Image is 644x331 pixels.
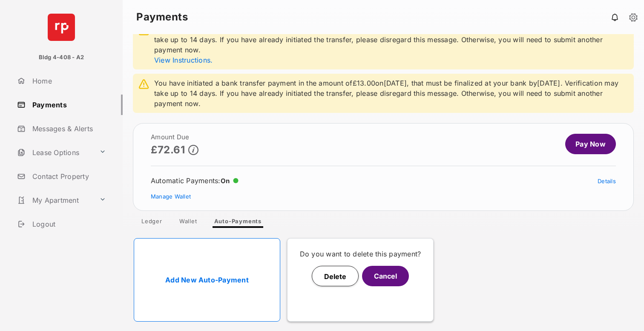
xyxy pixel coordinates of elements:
a: View Instructions. [154,56,213,64]
p: Do you want to delete this payment? [294,249,426,259]
a: My Apartment [14,190,96,210]
a: Wallet [172,218,204,228]
a: Messages & Alerts [14,118,123,139]
button: Cancel [362,266,409,286]
a: Logout [14,214,123,234]
a: Details [598,178,616,184]
button: Delete [312,266,359,286]
p: You have initiated a bank transfer payment in the amount of £4.00 on [DATE] , that must be finali... [154,24,630,65]
div: Automatic Payments : [151,176,239,185]
p: Bldg 4-408 - A2 [39,53,84,62]
h2: Amount Due [151,134,198,141]
p: You have initiated a bank transfer payment in the amount of £13.00 on [DATE] , that must be final... [154,78,630,109]
a: Payments [14,95,123,115]
strong: Payments [136,12,188,22]
a: Contact Property [14,166,123,187]
img: svg+xml;base64,PHN2ZyB4bWxucz0iaHR0cDovL3d3dy53My5vcmcvMjAwMC9zdmciIHdpZHRoPSI2NCIgaGVpZ2h0PSI2NC... [48,14,75,41]
a: Auto-Payments [207,218,268,228]
a: Manage Wallet [151,193,191,200]
a: Home [14,71,123,91]
p: £72.61 [151,144,185,155]
a: Ledger [135,218,169,228]
a: Lease Options [14,142,96,163]
a: Add New Auto-Payment [134,238,280,322]
span: On [221,177,230,185]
